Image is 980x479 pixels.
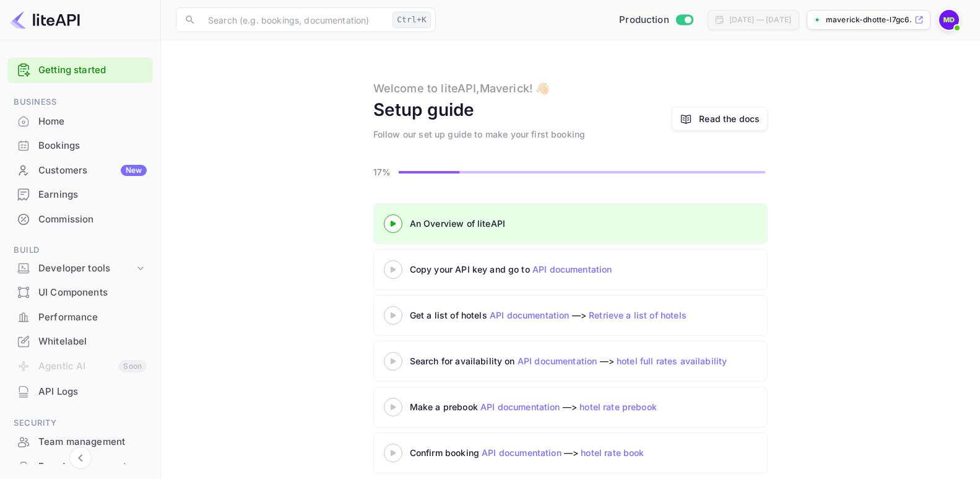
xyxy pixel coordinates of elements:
[7,110,153,133] a: Home
[38,310,147,325] div: Performance
[373,128,586,141] div: Follow our set up guide to make your first booking
[7,330,153,353] a: Whitelabel
[7,159,153,183] div: CustomersNew
[392,12,431,28] div: Ctrl+K
[518,356,597,366] a: API documentation
[410,263,719,276] div: Copy your API key and go to
[373,97,475,123] div: Setup guide
[69,447,92,469] button: Collapse navigation
[532,264,612,275] a: API documentation
[7,430,153,454] div: Team management
[7,330,153,354] div: Whitelabel
[589,310,687,320] a: Retrieve a list of hotels
[7,305,153,330] div: Performance
[7,95,153,109] span: Business
[579,402,657,412] a: hotel rate prebook
[699,112,760,125] a: Read the docs
[121,165,147,176] div: New
[38,63,147,77] a: Getting started
[614,13,698,27] div: Switch to Sandbox mode
[38,213,147,227] div: Commission
[38,385,147,399] div: API Logs
[7,380,153,403] a: API Logs
[480,402,560,412] a: API documentation
[7,244,153,257] span: Build
[38,261,134,276] div: Developer tools
[38,139,147,153] div: Bookings
[201,7,388,32] input: Search (e.g. bookings, documentation)
[373,80,550,97] div: Welcome to liteAPI, Maverick ! 👋🏻
[939,10,959,30] img: Maverick Dhotte
[672,107,768,131] a: Read the docs
[7,281,153,305] div: UI Components
[7,208,153,232] div: Commission
[410,217,719,230] div: An Overview of liteAPI
[7,183,153,207] div: Earnings
[7,208,153,231] a: Commission
[38,435,147,449] div: Team management
[7,430,153,453] a: Team management
[7,134,153,157] a: Bookings
[7,183,153,206] a: Earnings
[38,115,147,129] div: Home
[410,309,719,322] div: Get a list of hotels —>
[7,134,153,158] div: Bookings
[410,400,719,413] div: Make a prebook —>
[410,446,719,459] div: Confirm booking —>
[7,455,153,478] a: Fraud management
[10,10,80,30] img: LiteAPI logo
[7,159,153,182] a: CustomersNew
[7,258,153,279] div: Developer tools
[7,305,153,328] a: Performance
[482,447,562,458] a: API documentation
[619,13,669,27] span: Production
[826,14,912,25] p: maverick-dhotte-l7gc6....
[7,416,153,430] span: Security
[7,58,153,83] div: Getting started
[38,335,147,349] div: Whitelabel
[617,356,727,366] a: hotel full rates availability
[410,354,843,367] div: Search for availability on —>
[38,460,147,474] div: Fraud management
[7,281,153,304] a: UI Components
[7,110,153,134] div: Home
[729,14,791,25] div: [DATE] — [DATE]
[373,165,395,178] p: 17%
[490,310,570,320] a: API documentation
[581,447,644,458] a: hotel rate book
[38,188,147,202] div: Earnings
[7,380,153,404] div: API Logs
[38,286,147,300] div: UI Components
[38,164,147,178] div: Customers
